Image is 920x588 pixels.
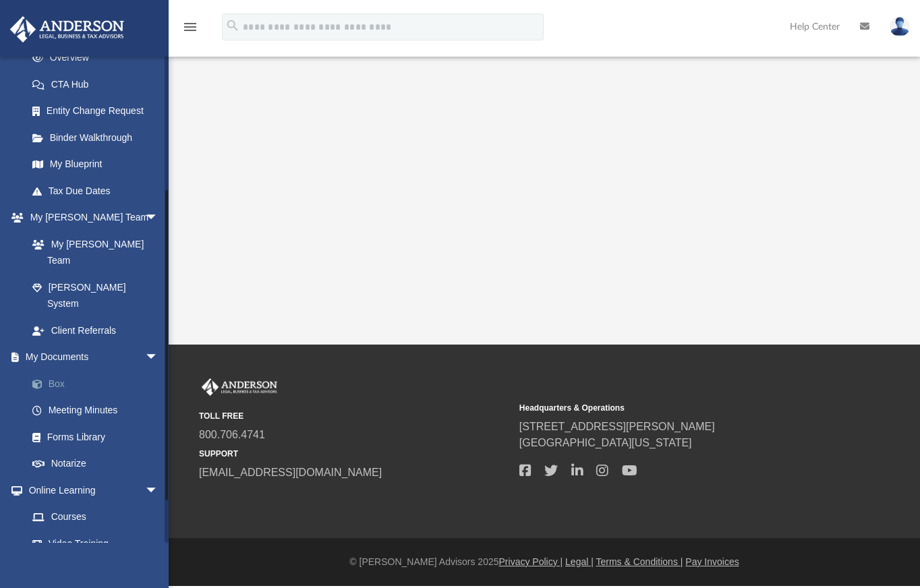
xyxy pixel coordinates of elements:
[596,556,683,567] a: Terms & Conditions |
[6,16,128,42] img: Anderson Advisors Platinum Portal
[182,19,198,35] i: menu
[19,504,172,531] a: Courses
[19,231,165,274] a: My [PERSON_NAME] Team
[19,423,172,450] a: Forms Library
[19,530,165,557] a: Video Training
[199,378,280,396] img: Anderson Advisors Platinum Portal
[199,429,265,440] a: 800.706.4741
[169,555,920,569] div: © [PERSON_NAME] Advisors 2025
[19,397,179,424] a: Meeting Minutes
[19,370,179,397] a: Box
[685,556,739,567] a: Pay Invoices
[19,450,179,477] a: Notarize
[145,344,172,372] span: arrow_drop_down
[519,421,715,432] a: [STREET_ADDRESS][PERSON_NAME]
[9,344,179,371] a: My Documentsarrow_drop_down
[565,556,594,567] a: Legal |
[19,151,172,178] a: My Blueprint
[145,204,172,232] span: arrow_drop_down
[199,410,510,422] small: TOLL FREE
[890,17,910,36] img: User Pic
[19,274,172,317] a: [PERSON_NAME] System
[19,45,179,71] a: Overview
[499,556,563,567] a: Privacy Policy |
[19,98,179,125] a: Entity Change Request
[19,71,179,98] a: CTA Hub
[225,18,240,33] i: search
[19,177,179,204] a: Tax Due Dates
[145,477,172,504] span: arrow_drop_down
[9,477,172,504] a: Online Learningarrow_drop_down
[19,124,179,151] a: Binder Walkthrough
[19,317,172,344] a: Client Referrals
[519,437,692,448] a: [GEOGRAPHIC_DATA][US_STATE]
[182,26,198,35] a: menu
[9,204,172,231] a: My [PERSON_NAME] Teamarrow_drop_down
[519,402,830,414] small: Headquarters & Operations
[199,467,382,478] a: [EMAIL_ADDRESS][DOMAIN_NAME]
[199,448,510,460] small: SUPPORT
